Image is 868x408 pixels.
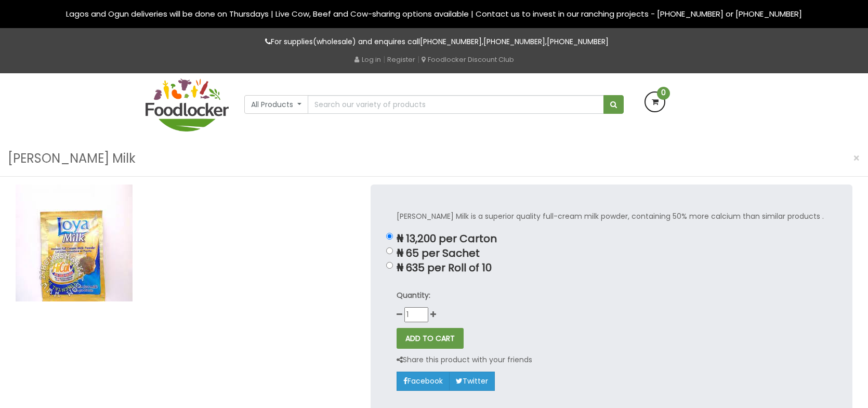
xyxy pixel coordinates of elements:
[420,36,482,47] a: [PHONE_NUMBER]
[848,148,865,169] button: Close
[422,55,514,64] a: Foodlocker Discount Club
[483,36,545,47] a: [PHONE_NUMBER]
[383,54,385,64] span: |
[387,55,415,64] a: Register
[308,95,604,114] input: Search our variety of products
[397,290,430,300] strong: Quantity:
[397,210,826,222] p: [PERSON_NAME] Milk is a superior quality full-cream milk powder, containing 50% more calcium than...
[244,95,308,114] button: All Products
[417,54,419,64] span: |
[397,354,532,366] p: Share this product with your friends
[657,87,670,100] span: 0
[8,149,136,168] h3: [PERSON_NAME] Milk
[386,247,393,254] input: ₦ 65 per Sachet
[547,36,609,47] a: [PHONE_NUMBER]
[386,262,393,269] input: ₦ 635 per Roll of 10
[397,233,826,245] p: ₦ 13,200 per Carton
[386,233,393,240] input: ₦ 13,200 per Carton
[146,36,722,48] p: For supplies(wholesale) and enquires call , ,
[449,372,495,390] a: Twitter
[16,185,133,301] img: Loya Milk
[146,78,229,131] img: FoodLocker
[397,328,464,349] button: ADD TO CART
[397,262,826,274] p: ₦ 635 per Roll of 10
[354,55,381,64] a: Log in
[66,8,802,19] span: Lagos and Ogun deliveries will be done on Thursdays | Live Cow, Beef and Cow-sharing options avai...
[397,247,826,259] p: ₦ 65 per Sachet
[397,372,450,390] a: Facebook
[853,151,860,166] span: ×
